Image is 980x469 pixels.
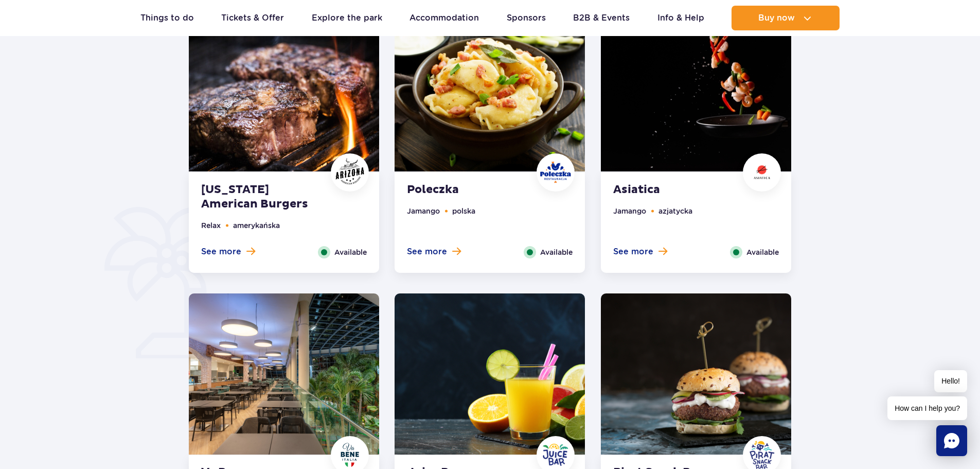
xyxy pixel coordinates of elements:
div: Chat [936,425,967,456]
img: Poleczka [540,157,571,188]
a: Things to do [140,6,194,30]
img: Asiatica [601,10,791,171]
img: Arizona American Burgers [189,10,379,171]
span: See more [613,246,653,257]
li: Jamango [613,205,646,217]
img: Pirat Snack Bar [601,293,791,455]
a: Sponsors [507,6,546,30]
span: See more [407,246,447,257]
img: Asiatica [746,161,777,184]
a: Accommodation [409,6,479,30]
a: B2B & Events [573,6,630,30]
img: Va Bene [189,293,379,455]
span: Available [334,247,367,258]
a: Info & Help [657,6,704,30]
li: Relax [201,220,221,231]
a: Explore the park [312,6,382,30]
span: See more [201,246,241,257]
strong: [US_STATE] American Burgers [201,183,326,212]
img: Arizona American Burgers [334,157,365,188]
span: How can I help you? [887,396,967,420]
span: Hello! [934,370,967,392]
span: Available [746,247,779,258]
button: See more [613,246,667,257]
img: Juice Bar [395,293,585,455]
strong: Asiatica [613,183,738,197]
button: Buy now [732,6,840,30]
strong: Poleczka [407,183,531,197]
li: Jamango [407,205,440,217]
span: Buy now [758,13,795,23]
span: Available [540,247,573,258]
button: See more [407,246,461,257]
a: Tickets & Offer [221,6,284,30]
li: amerykańska [233,220,280,231]
img: Poleczka [395,10,585,171]
li: polska [452,205,475,217]
button: See more [201,246,255,257]
li: azjatycka [658,205,692,217]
